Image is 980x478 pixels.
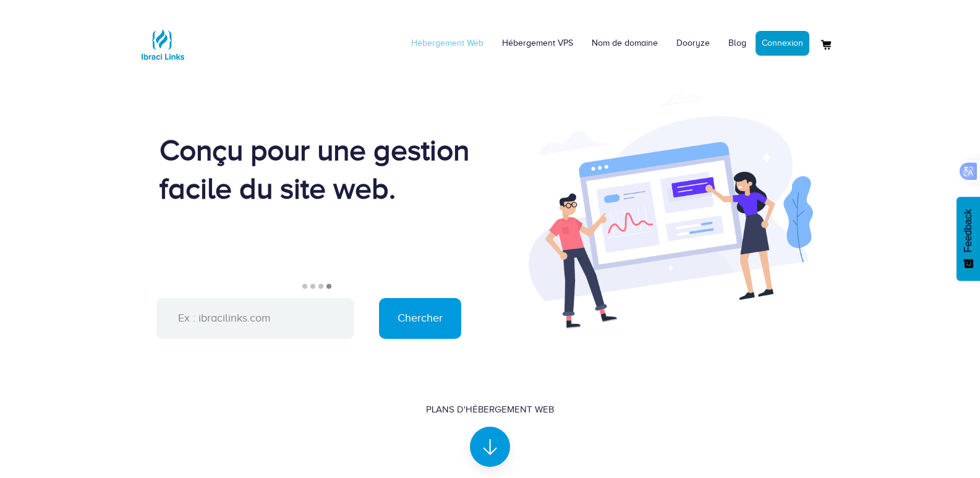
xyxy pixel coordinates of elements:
[957,197,980,281] button: Feedback - Afficher l’enquête
[379,298,461,339] input: Chercher
[667,25,719,62] a: Dooryze
[426,403,554,456] a: Plans d'hébergement Web
[402,25,493,62] a: Hébergement Web
[582,25,667,62] a: Nom de domaine
[493,25,582,62] a: Hébergement VPS
[138,20,187,69] img: Logo Ibraci Links
[756,31,809,56] a: Connexion
[963,209,974,252] span: Feedback
[160,131,472,208] div: Conçu pour une gestion facile du site web.
[719,25,756,62] a: Blog
[156,298,354,339] input: Ex : ibracilinks.com
[918,416,965,463] iframe: Drift Widget Chat Controller
[426,403,554,416] div: Plans d'hébergement Web
[138,9,187,69] a: Logo Ibraci Links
